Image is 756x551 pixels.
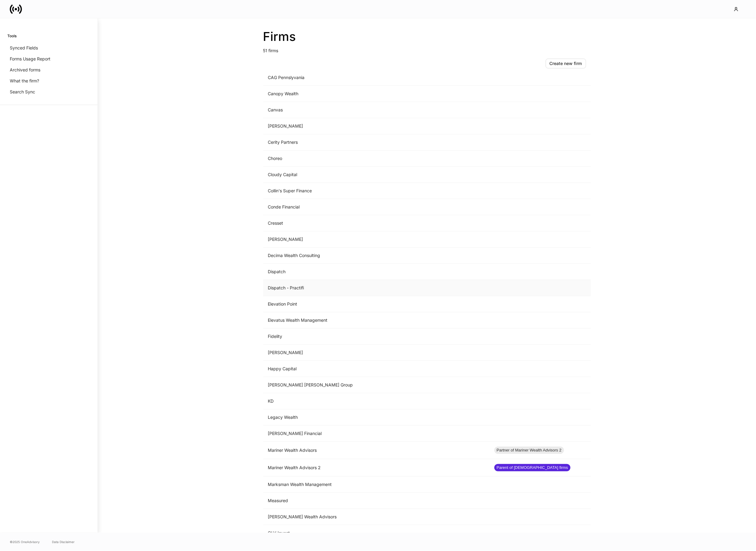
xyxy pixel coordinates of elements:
td: Happy Capital [263,361,489,377]
a: Archived forms [7,64,90,75]
td: Marksman Wealth Management [263,477,489,493]
div: Create new firm [550,61,582,66]
td: Measured [263,493,489,509]
a: Search Sync [7,86,90,97]
td: KD [263,393,489,409]
span: © 2025 OneAdvisory [10,539,40,544]
td: Elevatus Wealth Management [263,312,489,328]
h6: Tools [7,33,17,39]
td: [PERSON_NAME] [263,118,489,134]
td: [PERSON_NAME] [263,231,489,248]
td: Cresset [263,215,489,231]
h2: Firms [263,29,591,44]
span: Partner of Mariner Wealth Advisors 2 [494,447,564,453]
td: [PERSON_NAME] [263,345,489,361]
button: Create new firm [546,59,586,68]
td: Dispatch [263,264,489,280]
td: Canvas [263,102,489,118]
td: [PERSON_NAME] Financial [263,426,489,442]
td: Canopy Wealth [263,86,489,102]
td: Conde Financial [263,199,489,215]
p: 51 firms [263,44,591,54]
p: Search Sync [10,89,35,95]
p: Forms Usage Report [10,56,50,62]
td: Fidelity [263,328,489,345]
p: What the firm? [10,78,39,84]
td: Collin's Super Finance [263,183,489,199]
a: Forms Usage Report [7,53,90,64]
td: Dispatch - Practifi [263,280,489,296]
td: Choreo [263,150,489,167]
td: CAG Pennslyvania [263,70,489,86]
a: Synced Fields [7,42,90,53]
p: Archived forms [10,67,40,73]
td: [PERSON_NAME] Wealth Advisors [263,509,489,525]
a: What the firm? [7,75,90,86]
td: Cerity Partners [263,134,489,150]
td: Mariner Wealth Advisors 2 [263,459,489,477]
td: Cloudy Capital [263,167,489,183]
td: Decima Wealth Consulting [263,248,489,264]
p: Synced Fields [10,45,38,51]
a: Data Disclaimer [52,539,75,544]
td: Legacy Wealth [263,409,489,426]
span: Parent of [DEMOGRAPHIC_DATA] firms [494,465,571,471]
td: Elevation Point [263,296,489,312]
td: Mariner Wealth Advisors [263,442,489,459]
td: OLV Invest [263,525,489,541]
td: [PERSON_NAME] [PERSON_NAME] Group [263,377,489,393]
